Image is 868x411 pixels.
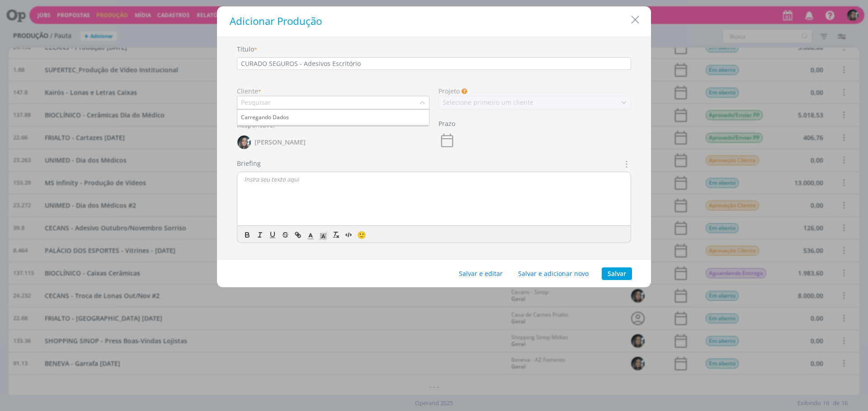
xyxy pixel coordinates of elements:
span: 🙂 [357,230,366,240]
div: Selecione primeiro um cliente [439,98,535,107]
button: 🙂 [355,229,368,240]
span: Cor de Fundo [317,229,330,240]
div: Projeto [439,86,631,96]
span: [PERSON_NAME] [255,139,306,145]
button: Salvar e adicionar novo [512,267,594,280]
img: A [237,135,251,149]
input: Pesquisar [237,96,419,109]
button: Salvar [602,267,632,280]
button: A[PERSON_NAME] [237,133,306,151]
div: Cliente [237,86,429,96]
li: Carregando Dados [237,110,429,126]
button: Close [628,12,642,27]
div: Selecione primeiro um cliente [443,98,535,107]
div: dialog [217,6,651,287]
span: Cor do Texto [304,229,317,240]
button: Salvar e editar [453,267,509,280]
label: Briefing [237,159,261,168]
label: Prazo [439,119,455,128]
label: Título [237,44,254,54]
h1: Adicionar Produção [226,15,642,28]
